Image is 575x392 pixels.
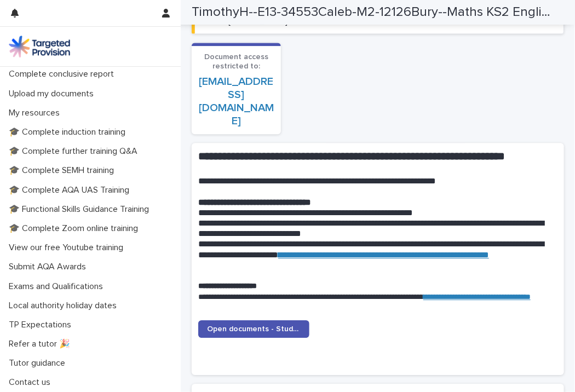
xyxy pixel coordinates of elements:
[4,185,138,195] p: 🎓 Complete AQA UAS Training
[4,377,59,388] p: Contact us
[198,320,309,338] a: Open documents - Student 1
[4,165,123,176] p: 🎓 Complete SEMH training
[4,108,68,118] p: My resources
[4,262,95,272] p: Submit AQA Awards
[4,223,147,234] p: 🎓 Complete Zoom online training
[199,76,274,126] a: [EMAIL_ADDRESS][DOMAIN_NAME]
[4,89,102,99] p: Upload my documents
[4,301,125,311] p: Local authority holiday dates
[4,339,79,349] p: Refer a tutor 🎉
[192,4,551,20] h2: TimothyH--E13-34553Caleb-M2-12126Bury--Maths KS2 English KS2 Science KS2 English KS1 Maths KS1 Sc...
[4,243,132,253] p: View our free Youtube training
[4,127,134,137] p: 🎓 Complete induction training
[4,358,74,368] p: Tutor guidance
[4,320,80,330] p: TP Expectations
[4,281,112,292] p: Exams and Qualifications
[4,204,158,215] p: 🎓 Functional Skills Guidance Training
[9,36,70,57] img: M5nRWzHhSzIhMunXDL62
[204,53,268,70] span: Document access restricted to:
[207,325,301,333] span: Open documents - Student 1
[4,69,123,79] p: Complete conclusive report
[4,146,146,157] p: 🎓 Complete further training Q&A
